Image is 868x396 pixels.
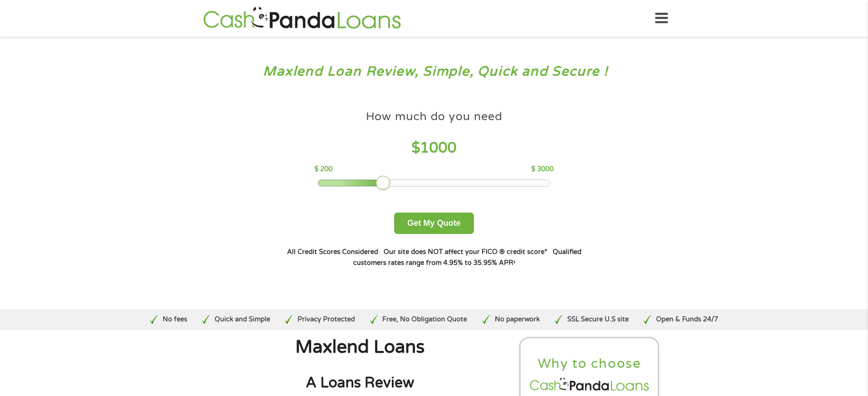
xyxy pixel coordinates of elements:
p: Free, No Obligation Quote [382,315,467,325]
p: $ 3000 [531,164,554,174]
h4: How much do you need [366,109,503,124]
h2: A Loans Review [209,374,511,392]
strong: Qualified customers rates range from 4.95% to 35.95% APR¹ [353,248,581,267]
p: $ 200 [314,164,333,174]
p: Open & Funds 24/7 [656,315,718,325]
p: Quick and Simple [215,315,270,325]
p: No paperwork [495,315,540,325]
p: Privacy Protected [298,315,355,325]
h2: Why to choose [528,355,651,372]
h4: $ [314,139,554,157]
span: 1000 [420,139,457,157]
h3: Maxlend Loan Review, Simple, Quick and Secure ! [26,63,842,80]
button: Get My Quote [394,213,474,234]
p: SSL Secure U.S site [567,315,629,325]
span: Maxlend Loans [295,336,425,358]
strong: Our site does NOT affect your FICO ® credit score* [384,248,547,256]
strong: All Credit Scores Considered [287,248,378,256]
img: GetLoanNow Logo [200,5,404,31]
p: No fees [163,315,187,325]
